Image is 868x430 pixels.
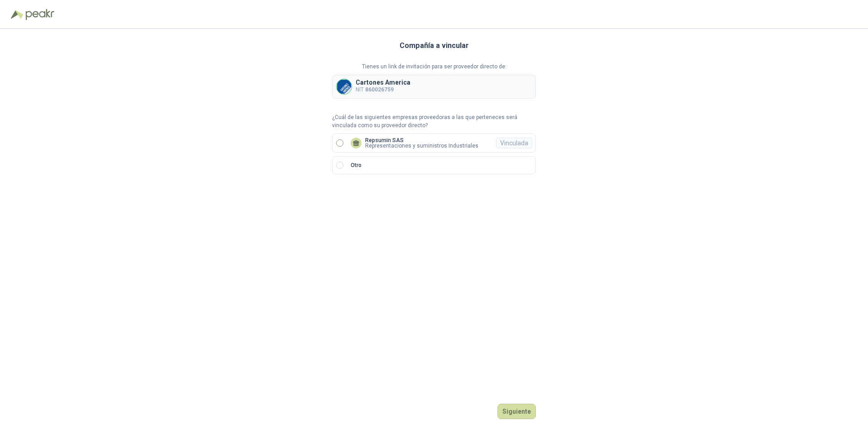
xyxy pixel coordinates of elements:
p: Repsumin SAS [365,138,478,143]
h3: Compañía a vincular [400,40,469,52]
img: Peakr [25,9,54,20]
p: NIT [356,86,410,94]
b: 860026759 [365,86,394,93]
p: Representaciones y suministros Industriales [365,143,478,148]
div: Vinculada [496,138,532,148]
p: Otro [351,161,362,170]
p: ¿Cuál de las siguientes empresas proveedoras a las que perteneces será vinculada como su proveedo... [332,113,536,130]
img: Company Logo [337,79,352,94]
p: Cartones America [356,79,410,86]
p: Tienes un link de invitación para ser proveedor directo de: [332,62,536,71]
button: Siguiente [497,404,536,419]
img: Logo [11,10,24,19]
